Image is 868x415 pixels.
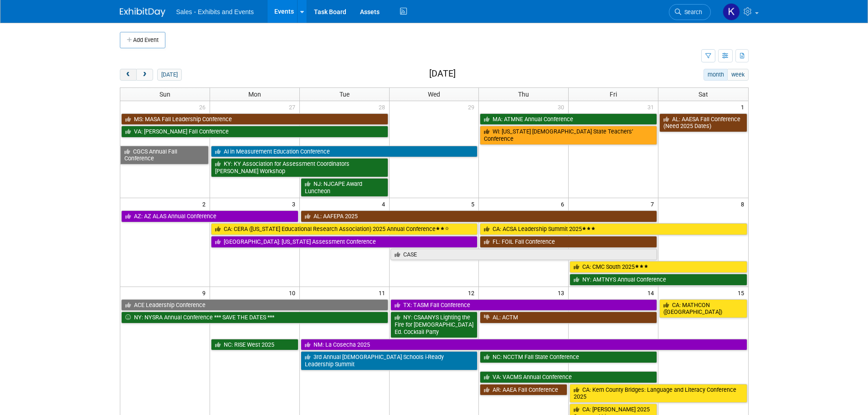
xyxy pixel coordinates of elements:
[480,223,747,235] a: CA: ACSA Leadership Summit 2025
[740,198,748,210] span: 8
[121,312,388,323] a: NY: NYSRA Annual Conference *** SAVE THE DATES ***
[470,198,478,210] span: 5
[560,198,568,210] span: 6
[480,126,657,144] a: WI: [US_STATE] [DEMOGRAPHIC_DATA] State Teachers’ Conference
[301,210,657,222] a: AL: AAFEPA 2025
[211,339,298,351] a: NC: RISE West 2025
[429,69,456,79] h2: [DATE]
[120,8,165,17] img: ExhibitDay
[288,287,299,298] span: 10
[727,69,748,81] button: week
[557,287,568,298] span: 13
[704,69,728,81] button: month
[157,69,181,81] button: [DATE]
[390,299,657,311] a: TX: TASM Fall Conference
[570,274,747,286] a: NY: AMTNYS Annual Conference
[480,312,657,323] a: AL: ACTM
[723,3,740,20] img: Kara Haven
[669,4,711,20] a: Search
[557,101,568,113] span: 30
[737,287,748,298] span: 15
[248,91,261,98] span: Mon
[201,287,210,298] span: 9
[201,198,210,210] span: 2
[121,113,388,125] a: MS: MASA Fall Leadership Conference
[650,198,658,210] span: 7
[211,236,478,248] a: [GEOGRAPHIC_DATA]: [US_STATE] Assessment Conference
[291,198,299,210] span: 3
[136,69,153,81] button: next
[480,113,657,125] a: MA: ATMNE Annual Conference
[659,299,747,318] a: CA: MATHCON ([GEOGRAPHIC_DATA])
[301,178,388,197] a: NJ: NJCAPE Award Luncheon
[570,384,747,403] a: CA: Kern County Bridges: Language and Literacy Conference 2025
[378,101,389,113] span: 28
[159,91,170,98] span: Sun
[699,91,708,98] span: Sat
[211,158,388,177] a: KY: KY Association for Assessment Coordinators [PERSON_NAME] Workshop
[301,351,478,370] a: 3rd Annual [DEMOGRAPHIC_DATA] Schools i-Ready Leadership Summit
[198,101,210,113] span: 26
[390,312,478,338] a: NY: CSAANYS Lighting the Fire for [DEMOGRAPHIC_DATA] Ed. Cocktail Party
[647,287,658,298] span: 14
[121,126,388,138] a: VA: [PERSON_NAME] Fall Conference
[480,371,657,383] a: VA: VACMS Annual Conference
[659,113,747,132] a: AL: AAESA Fall Conference (Need 2025 Dates)
[610,91,617,98] span: Fri
[211,223,478,235] a: CA: CERA ([US_STATE] Educational Research Association) 2025 Annual Conference
[120,32,165,48] button: Add Event
[211,146,478,158] a: AI in Measurement Education Conference
[121,299,388,311] a: ACE Leadership Conference
[480,236,657,248] a: FL: FOIL Fall Conference
[121,210,298,222] a: AZ: AZ ALAS Annual Conference
[428,91,440,98] span: Wed
[381,198,389,210] span: 4
[480,384,567,396] a: AR: AAEA Fall Conference
[647,101,658,113] span: 31
[176,8,254,15] span: Sales - Exhibits and Events
[288,101,299,113] span: 27
[467,287,478,298] span: 12
[570,261,747,273] a: CA: CMC South 2025
[120,146,209,164] a: CGCS Annual Fall Conference
[301,339,747,351] a: NM: La Cosecha 2025
[339,91,349,98] span: Tue
[120,69,137,81] button: prev
[378,287,389,298] span: 11
[480,351,657,363] a: NC: NCCTM Fall State Conference
[518,91,529,98] span: Thu
[681,9,702,15] span: Search
[740,101,748,113] span: 1
[390,249,657,261] a: CASE
[467,101,478,113] span: 29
